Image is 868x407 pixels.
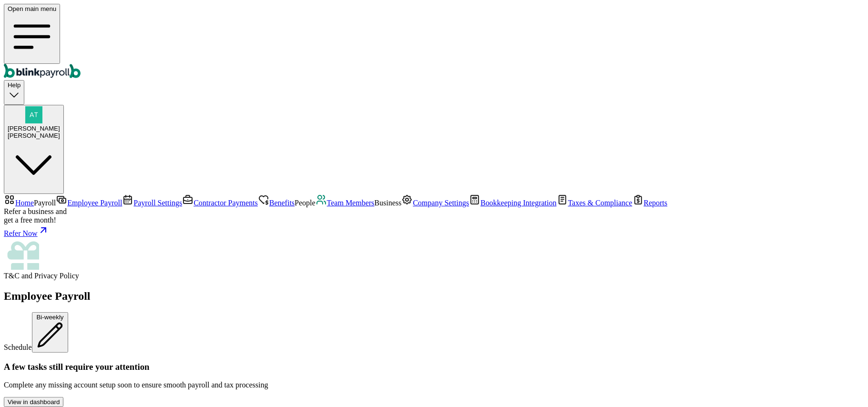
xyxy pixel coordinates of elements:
[4,80,24,104] button: Help
[4,105,64,194] button: [PERSON_NAME][PERSON_NAME]
[327,199,375,207] span: Team Members
[8,5,56,12] span: Open main menu
[4,381,864,389] p: Complete any missing account setup soon to ensure smooth payroll and tax processing
[4,290,864,303] h2: Employee Payroll
[633,199,668,207] a: Reports
[8,125,60,132] span: [PERSON_NAME]
[67,199,122,207] span: Employee Payroll
[34,272,79,280] span: Privacy Policy
[4,4,864,80] nav: Global
[401,199,469,207] a: Company Settings
[644,199,668,207] span: Reports
[4,4,60,64] button: Open main menu
[316,199,375,207] a: Team Members
[4,207,864,224] div: Refer a business and get a free month!
[710,304,868,407] iframe: Chat Widget
[133,199,182,207] span: Payroll Settings
[413,199,469,207] span: Company Settings
[4,199,34,207] a: Home
[4,224,864,238] a: Refer Now
[469,199,557,207] a: Bookkeeping Integration
[194,199,258,207] span: Contractor Payments
[374,199,401,207] span: Business
[4,312,864,353] div: Schedule
[480,199,557,207] span: Bookkeeping Integration
[258,199,295,207] a: Benefits
[56,199,122,207] a: Employee Payroll
[34,199,56,207] span: Payroll
[8,81,20,89] span: Help
[122,199,182,207] a: Payroll Settings
[8,398,60,406] div: View in dashboard
[568,199,633,207] span: Taxes & Compliance
[15,199,34,207] span: Home
[557,199,633,207] a: Taxes & Compliance
[295,199,316,207] span: People
[4,362,864,372] h3: A few tasks still require your attention
[4,194,864,280] nav: Sidebar
[4,397,63,407] button: View in dashboard
[8,132,60,139] div: [PERSON_NAME]
[4,272,79,280] span: and
[182,199,258,207] a: Contractor Payments
[4,272,20,280] span: T&C
[32,312,69,353] button: Bi-weekly
[269,199,295,207] span: Benefits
